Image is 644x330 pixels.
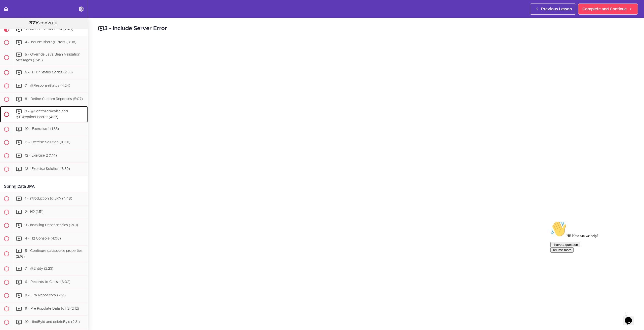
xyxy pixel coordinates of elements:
[25,127,59,131] span: 10 - Exercsise 1 (1:35)
[6,20,82,26] div: COMPLETE
[25,141,70,144] span: 11 - Exercise Solution (10:01)
[548,219,639,307] iframe: chat widget
[25,154,57,158] span: 12 - Exercise 2 (1:14)
[25,97,83,101] span: 8 - Define Custom Reponses (5:07)
[25,71,73,74] span: 6 - HTTP Status Codes (2:35)
[25,210,44,214] span: 2 - H2 (1:51)
[2,2,18,18] img: :wave:
[98,24,634,33] h2: 3 - Include Server Error
[25,237,61,241] span: 4 - H2 Console (4:06)
[25,320,80,324] span: 10 - findById and deleteById (2:31)
[25,197,72,201] span: 1 - Introduction to JPA (4:48)
[25,280,70,284] span: 6 - Records to Classs (6:02)
[16,53,80,62] span: 5 - Override Java Bean Validation Messages (3:49)
[25,267,53,270] span: 7 - @Entity (2:23)
[78,6,84,12] svg: Settings Menu
[16,110,68,119] span: 9 - @ControllerAdvise and @ExceptionHandler (4:27)
[25,167,70,171] span: 13 - Exercise Solution (3:59)
[578,4,638,15] a: Complete and Continue
[582,6,627,12] span: Complete and Continue
[25,307,79,310] span: 9 - Pre Populate Data to h2 (2:12)
[623,310,639,325] iframe: chat widget
[29,20,39,25] span: 37%
[16,249,83,259] span: 5 - Configure datasource properties (2:16)
[2,2,93,34] div: 👋Hi! How can we help?I have a questionTell me more
[541,6,572,12] span: Previous Lesson
[2,23,32,28] button: I have a question
[25,224,78,227] span: 3 - Installing Dependencies (2:01)
[2,15,50,19] span: Hi! How can we help?
[530,4,576,15] a: Previous Lesson
[25,40,76,44] span: 4 - Include Binding Errors (3:08)
[3,6,9,12] svg: Back to course curriculum
[25,27,73,31] span: 3 - Include Server Error (2:49)
[2,28,25,34] button: Tell me more
[25,84,70,87] span: 7 - @ResponseStatus (4:24)
[25,294,66,297] span: 8 - JPA Repository (7:21)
